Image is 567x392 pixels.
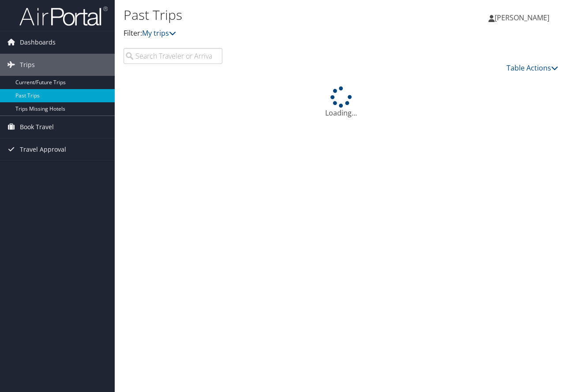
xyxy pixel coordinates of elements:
input: Search Traveler or Arrival City [124,48,222,64]
h1: Past Trips [124,6,413,24]
span: [PERSON_NAME] [495,13,549,22]
a: Table Actions [507,63,558,73]
span: Book Travel [20,116,54,138]
div: Loading... [124,86,558,118]
span: Trips [20,54,35,76]
img: airportal-logo.png [19,6,108,26]
span: Travel Approval [20,138,66,161]
p: Filter: [124,28,413,39]
a: My trips [142,28,176,38]
span: Dashboards [20,31,56,53]
a: [PERSON_NAME] [488,4,558,31]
